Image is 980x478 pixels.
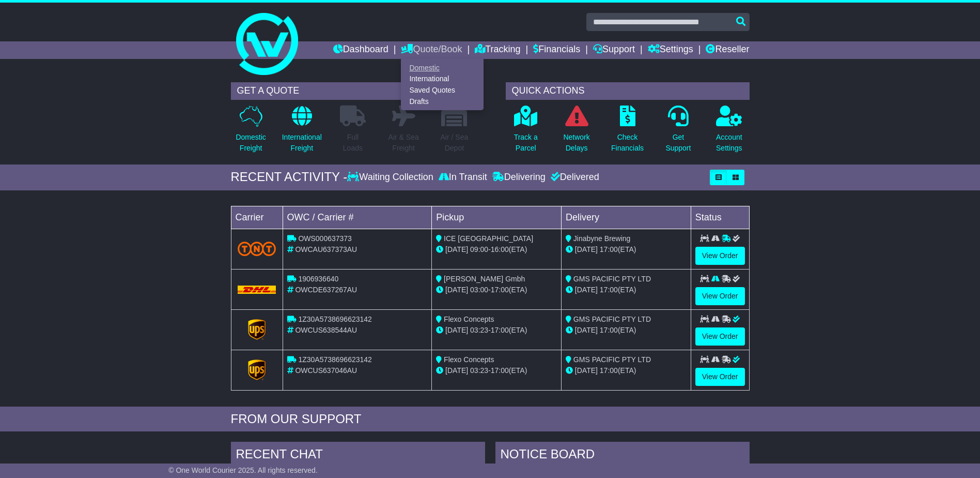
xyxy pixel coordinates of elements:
[563,105,590,159] a: NetworkDelays
[445,245,468,253] span: [DATE]
[295,245,357,253] span: OWCAU637373AU
[235,105,266,159] a: DomesticFreight
[575,286,598,294] span: [DATE]
[236,132,266,154] p: Domestic Freight
[401,96,483,107] a: Drafts
[248,319,266,340] img: GetCarrierServiceLogo
[566,285,687,295] div: (ETA)
[238,286,276,294] img: DHL.png
[715,105,743,159] a: AccountSettings
[593,41,635,59] a: Support
[444,234,533,243] span: ICE [GEOGRAPHIC_DATA]
[600,245,618,253] span: 17:00
[573,275,651,283] span: GMS PACIFIC PTY LTD
[563,132,589,154] p: Network Delays
[401,62,483,73] a: Domestic
[444,355,494,364] span: Flexo Concepts
[441,132,469,154] p: Air / Sea Depot
[716,132,742,154] p: Account Settings
[432,206,562,229] td: Pickup
[665,132,691,154] p: Get Support
[347,172,435,183] div: Waiting Collection
[401,73,483,85] a: International
[298,234,352,243] span: OWS000637373
[401,59,484,110] div: Quote/Book
[491,286,509,294] span: 17:00
[491,366,509,375] span: 17:00
[298,355,371,364] span: 1Z30A5738696623142
[231,170,348,185] div: RECENT ACTIVITY -
[445,366,468,375] span: [DATE]
[445,286,468,294] span: [DATE]
[600,286,618,294] span: 17:00
[340,132,366,154] p: Full Loads
[575,326,598,334] span: [DATE]
[573,355,651,364] span: GMS PACIFIC PTY LTD
[295,366,357,375] span: OWCUS637046AU
[490,172,548,183] div: Delivering
[573,315,651,323] span: GMS PACIFIC PTY LTD
[695,287,745,305] a: View Order
[566,365,687,376] div: (ETA)
[470,326,488,334] span: 03:23
[648,41,693,59] a: Settings
[238,242,276,256] img: TNT_Domestic.png
[436,285,557,295] div: - (ETA)
[495,442,750,470] div: NOTICE BOARD
[436,172,490,183] div: In Transit
[248,360,266,380] img: GetCarrierServiceLogo
[231,442,485,470] div: RECENT CHAT
[231,82,475,100] div: GET A QUOTE
[231,412,750,427] div: FROM OUR SUPPORT
[470,286,488,294] span: 03:00
[691,206,749,229] td: Status
[566,325,687,336] div: (ETA)
[168,466,318,474] span: © One World Courier 2025. All rights reserved.
[298,315,371,323] span: 1Z30A5738696623142
[436,244,557,255] div: - (ETA)
[566,244,687,255] div: (ETA)
[514,132,538,154] p: Track a Parcel
[665,105,691,159] a: GetSupport
[445,326,468,334] span: [DATE]
[706,41,749,59] a: Reseller
[283,206,432,229] td: OWC / Carrier #
[231,206,283,229] td: Carrier
[561,206,691,229] td: Delivery
[575,245,598,253] span: [DATE]
[298,275,338,283] span: 1906936640
[282,105,322,159] a: InternationalFreight
[695,247,745,265] a: View Order
[491,245,509,253] span: 16:00
[600,326,618,334] span: 17:00
[575,366,598,375] span: [DATE]
[388,132,419,154] p: Air & Sea Freight
[295,326,357,334] span: OWCUS638544AU
[548,172,599,183] div: Delivered
[282,132,322,154] p: International Freight
[491,326,509,334] span: 17:00
[475,41,520,59] a: Tracking
[470,245,488,253] span: 09:00
[401,85,483,96] a: Saved Quotes
[333,41,388,59] a: Dashboard
[611,132,644,154] p: Check Financials
[514,105,538,159] a: Track aParcel
[695,327,745,346] a: View Order
[533,41,580,59] a: Financials
[436,365,557,376] div: - (ETA)
[295,286,357,294] span: OWCDE637267AU
[444,275,525,283] span: [PERSON_NAME] Gmbh
[506,82,750,100] div: QUICK ACTIONS
[444,315,494,323] span: Flexo Concepts
[436,325,557,336] div: - (ETA)
[573,234,631,243] span: Jinabyne Brewing
[470,366,488,375] span: 03:23
[695,368,745,386] a: View Order
[600,366,618,375] span: 17:00
[611,105,644,159] a: CheckFinancials
[401,41,462,59] a: Quote/Book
